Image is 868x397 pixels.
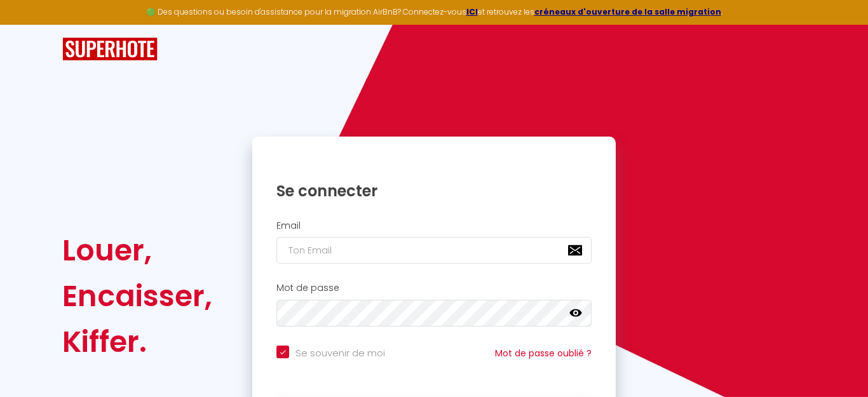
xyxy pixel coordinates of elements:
img: SuperHote logo [62,37,158,61]
a: ICI [466,6,478,17]
input: Ton Email [276,237,592,264]
a: créneaux d'ouverture de la salle migration [534,6,721,17]
h1: Se connecter [276,181,592,201]
div: Louer, [62,227,212,273]
h2: Email [276,220,592,231]
a: Mot de passe oublié ? [495,347,592,360]
div: Encaisser, [62,273,212,319]
h2: Mot de passe [276,283,592,293]
div: Kiffer. [62,319,212,365]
